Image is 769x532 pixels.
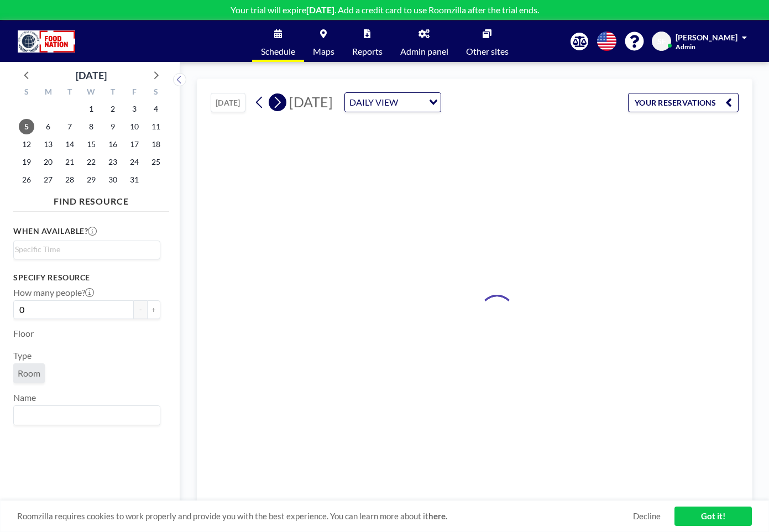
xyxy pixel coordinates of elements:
[147,300,160,319] button: +
[19,154,34,170] span: Sunday, October 19, 2025
[352,47,383,56] span: Reports
[62,137,77,152] span: Tuesday, October 14, 2025
[304,20,343,62] a: Maps
[676,33,737,42] span: [PERSON_NAME]
[102,86,123,100] div: T
[83,119,99,134] span: Wednesday, October 8, 2025
[148,137,164,152] span: Saturday, October 18, 2025
[676,43,695,51] span: Admin
[127,172,142,187] span: Friday, October 31, 2025
[345,93,441,112] div: Search for option
[13,328,34,339] label: Floor
[62,154,77,170] span: Tuesday, October 21, 2025
[83,137,99,152] span: Wednesday, October 15, 2025
[83,172,99,187] span: Wednesday, October 29, 2025
[148,154,164,170] span: Saturday, October 25, 2025
[13,392,36,403] label: Name
[657,36,666,46] span: SF
[252,20,304,62] a: Schedule
[13,273,160,283] h3: Specify resource
[148,101,164,117] span: Saturday, October 4, 2025
[83,101,99,117] span: Wednesday, October 1, 2025
[81,86,102,100] div: W
[401,95,422,109] input: Search for option
[134,300,147,319] button: -
[105,154,121,170] span: Thursday, October 23, 2025
[313,47,334,56] span: Maps
[105,101,121,117] span: Thursday, October 2, 2025
[428,511,447,521] a: here.
[38,86,59,100] div: M
[400,47,448,56] span: Admin panel
[18,30,75,53] img: organization-logo
[76,67,107,83] div: [DATE]
[127,137,142,152] span: Friday, October 17, 2025
[13,350,32,361] label: Type
[127,154,142,170] span: Friday, October 24, 2025
[347,95,400,109] span: DAILY VIEW
[127,101,142,117] span: Friday, October 3, 2025
[127,119,142,134] span: Friday, October 10, 2025
[40,172,56,187] span: Monday, October 27, 2025
[13,287,94,298] label: How many people?
[123,86,145,100] div: F
[306,4,334,15] b: [DATE]
[15,243,154,255] input: Search for option
[62,119,77,134] span: Tuesday, October 7, 2025
[466,47,509,56] span: Other sites
[457,20,517,62] a: Other sites
[391,20,457,62] a: Admin panel
[289,93,333,110] span: [DATE]
[211,93,245,112] button: [DATE]
[14,241,160,258] div: Search for option
[62,172,77,187] span: Tuesday, October 28, 2025
[148,119,164,134] span: Saturday, October 11, 2025
[40,137,56,152] span: Monday, October 13, 2025
[59,86,81,100] div: T
[105,119,121,134] span: Thursday, October 9, 2025
[15,408,154,423] input: Search for option
[105,137,121,152] span: Thursday, October 16, 2025
[14,406,160,425] div: Search for option
[40,154,56,170] span: Monday, October 20, 2025
[18,368,40,379] span: Room
[40,119,56,134] span: Monday, October 6, 2025
[674,507,752,526] a: Got it!
[19,137,34,152] span: Sunday, October 12, 2025
[83,154,99,170] span: Wednesday, October 22, 2025
[19,172,34,187] span: Sunday, October 26, 2025
[13,191,169,207] h4: FIND RESOURCE
[19,119,34,134] span: Sunday, October 5, 2025
[343,20,391,62] a: Reports
[16,86,38,100] div: S
[261,47,295,56] span: Schedule
[17,511,633,521] span: Roomzilla requires cookies to work properly and provide you with the best experience. You can lea...
[105,172,121,187] span: Thursday, October 30, 2025
[628,93,739,112] button: YOUR RESERVATIONS
[633,511,661,521] a: Decline
[145,86,166,100] div: S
